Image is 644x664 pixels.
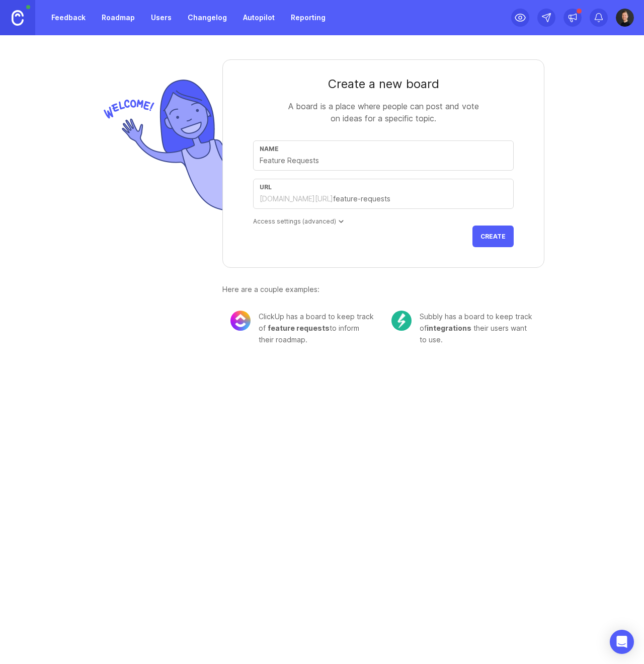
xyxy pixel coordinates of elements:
[260,194,333,204] div: [DOMAIN_NAME][URL]
[472,226,514,247] button: Create
[145,9,178,27] a: Users
[285,9,332,27] a: Reporting
[616,9,634,27] img: Ben Cook
[268,324,330,332] span: feature requests
[480,233,506,240] span: Create
[260,145,507,153] div: Name
[96,9,141,27] a: Roadmap
[333,193,507,204] input: feature-requests
[222,284,544,295] div: Here are a couple examples:
[182,9,233,27] a: Changelog
[260,183,507,191] div: url
[253,217,514,226] div: Access settings (advanced)
[100,76,222,215] img: welcome-img-178bf9fb836d0a1529256ffe415d7085.png
[283,100,484,124] div: A board is a place where people can post and vote on ideas for a specific topic.
[420,311,536,345] div: Subbly has a board to keep track of their users want to use.
[230,311,251,331] img: 8cacae02fdad0b0645cb845173069bf5.png
[45,9,92,27] a: Feedback
[237,9,281,27] a: Autopilot
[259,311,375,345] div: ClickUp has a board to keep track of to inform their roadmap.
[610,630,634,654] div: Open Intercom Messenger
[253,76,514,92] div: Create a new board
[391,311,412,331] img: c104e91677ce72f6b937eb7b5afb1e94.png
[12,10,24,26] img: Canny Home
[427,324,471,332] span: integrations
[260,155,507,166] input: Feature Requests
